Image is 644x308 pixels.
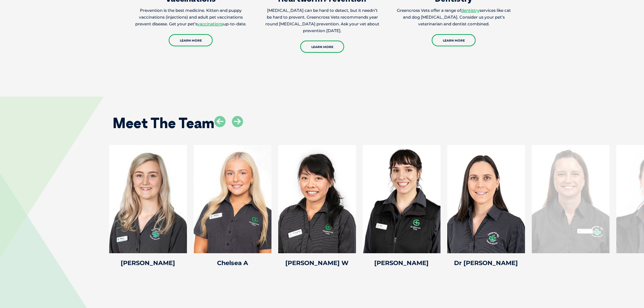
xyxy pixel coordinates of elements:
[197,21,223,26] a: vaccinations
[194,260,271,266] h4: Chelsea A
[447,260,525,266] h4: Dr [PERSON_NAME]
[461,8,479,13] a: dentistry
[264,7,380,34] p: [MEDICAL_DATA] can be hard to detect, but it needn’t be hard to prevent. Greencross Vets recommen...
[278,260,356,266] h4: [PERSON_NAME] W
[169,34,213,46] a: Learn More
[300,41,344,53] a: Learn More
[432,34,476,46] a: Learn More
[363,260,440,266] h4: [PERSON_NAME]
[113,116,214,130] h2: Meet The Team
[133,7,249,27] p: Prevention is the best medicine. Kitten and puppy vaccinations (injections) and adult pet vaccina...
[109,260,187,266] h4: [PERSON_NAME]
[396,7,512,27] p: Greencross Vets offer a range of services like cat and dog [MEDICAL_DATA]. Consider us your pet’s...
